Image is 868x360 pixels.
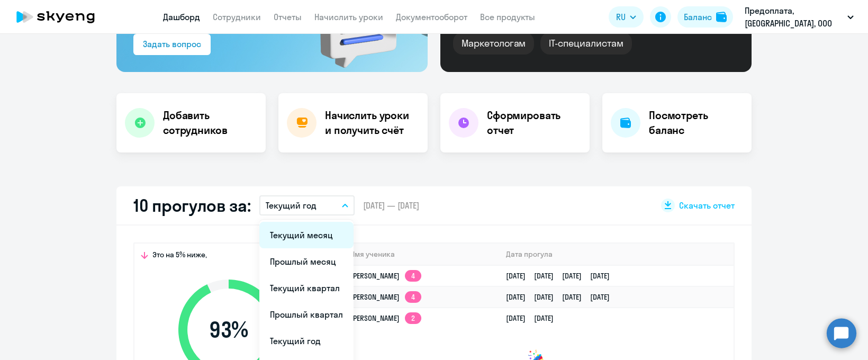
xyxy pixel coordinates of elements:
h4: Добавить сотрудников [163,108,257,138]
h2: 10 прогулов за: [133,195,251,216]
a: [DATE][DATE][DATE][DATE] [506,292,618,302]
a: [DATE][DATE][DATE][DATE] [506,271,618,281]
p: Текущий год [266,199,317,212]
app-skyeng-badge: 2 [405,312,421,324]
a: Дашборд [163,12,200,22]
p: Предоплата, [GEOGRAPHIC_DATA], ООО [745,4,843,30]
span: Скачать отчет [679,200,735,211]
a: Документооборот [396,12,467,22]
app-skyeng-badge: 4 [405,291,421,303]
a: [PERSON_NAME]2 [350,313,421,323]
div: IT-специалистам [540,32,631,55]
a: Все продукты [480,12,535,22]
button: RU [609,6,644,28]
a: [PERSON_NAME]4 [350,292,421,302]
span: [DATE] — [DATE] [363,200,419,211]
a: Сотрудники [213,12,261,22]
h4: Сформировать отчет [487,108,581,138]
button: Предоплата, [GEOGRAPHIC_DATA], ООО [739,4,859,30]
img: balance [716,12,727,22]
span: RU [616,11,626,23]
a: [DATE][DATE] [506,313,562,323]
button: Текущий год [259,195,355,215]
span: Это на 5% ниже, [152,250,207,263]
div: Маркетологам [453,32,534,55]
h4: Начислить уроки и получить счёт [325,108,417,138]
div: Баланс [684,11,712,23]
div: Задать вопрос [143,38,201,50]
th: Дата прогула [498,244,734,265]
button: Балансbalance [677,6,733,28]
a: Отчеты [274,12,302,22]
button: Задать вопрос [133,34,211,55]
h4: Посмотреть баланс [649,108,743,138]
app-skyeng-badge: 4 [405,270,421,282]
a: Начислить уроки [314,12,383,22]
th: Имя ученика [342,244,498,265]
a: [PERSON_NAME]4 [350,271,421,281]
span: 93 % [168,317,290,343]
